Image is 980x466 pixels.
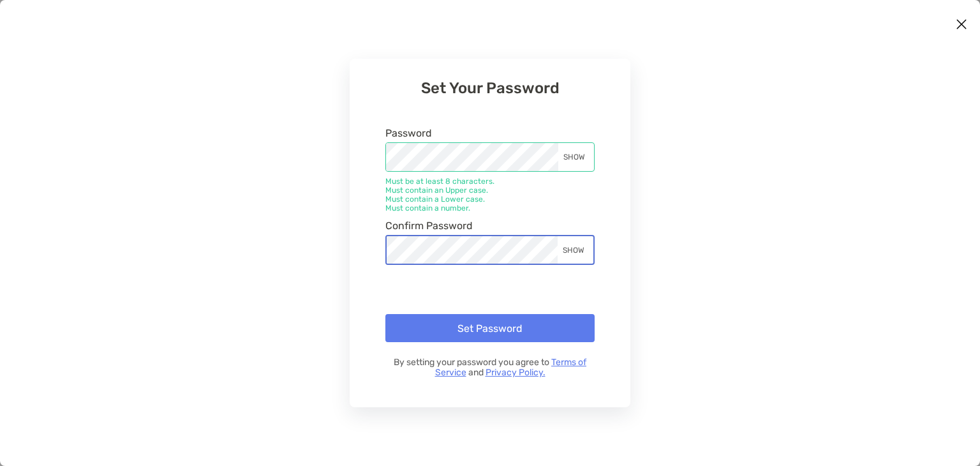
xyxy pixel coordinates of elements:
[385,79,595,97] h3: Set Your Password
[385,195,595,204] li: Must contain a Lower case.
[385,186,595,195] li: Must contain an Upper case.
[385,128,432,139] label: Password
[385,314,595,342] button: Set Password
[385,204,595,213] li: Must contain a number.
[435,357,587,378] a: Terms of Service
[385,177,595,186] li: Must be at least 8 characters.
[385,220,473,231] label: Confirm Password
[558,143,595,171] div: SHOW
[952,15,971,34] button: Close modal
[385,357,595,378] p: By setting your password you agree to and
[558,236,594,264] div: SHOW
[486,367,546,378] a: Privacy Policy.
